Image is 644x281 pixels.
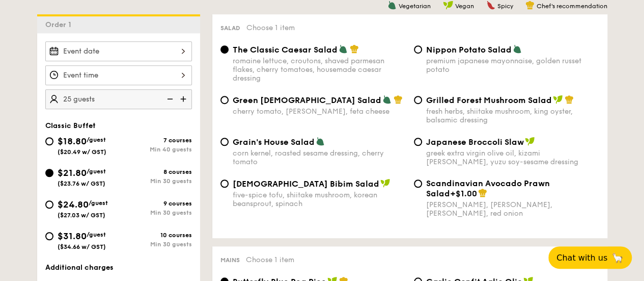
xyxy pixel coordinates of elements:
img: icon-chef-hat.a58ddaea.svg [478,188,487,197]
div: Min 30 guests [119,209,192,216]
span: $31.80 [58,231,87,242]
input: Scandinavian Avocado Prawn Salad+$1.00[PERSON_NAME], [PERSON_NAME], [PERSON_NAME], red onion [414,180,422,188]
div: Min 40 guests [119,146,192,153]
span: ($20.49 w/ GST) [58,148,106,156]
input: $24.80/guest($27.03 w/ GST)9 coursesMin 30 guests [45,200,53,209]
img: icon-vegan.f8ff3823.svg [553,95,563,104]
span: Chat with us [556,253,607,263]
span: /guest [87,231,106,238]
span: 🦙 [611,252,624,264]
span: [DEMOGRAPHIC_DATA] Bibim Salad [233,179,379,189]
input: Green [DEMOGRAPHIC_DATA] Saladcherry tomato, [PERSON_NAME], feta cheese [220,96,229,104]
input: Event time [45,65,192,85]
span: Classic Buffet [45,121,96,130]
span: Green [DEMOGRAPHIC_DATA] Salad [233,95,381,105]
input: Nippon Potato Saladpremium japanese mayonnaise, golden russet potato [414,45,422,54]
div: premium japanese mayonnaise, golden russet potato [426,57,599,74]
div: greek extra virgin olive oil, kizami [PERSON_NAME], yuzu soy-sesame dressing [426,149,599,166]
span: +$1.00 [450,189,477,198]
img: icon-reduce.1d2dbef1.svg [161,89,177,109]
input: The Classic Caesar Saladromaine lettuce, croutons, shaved parmesan flakes, cherry tomatoes, house... [220,45,229,54]
span: Spicy [497,3,513,10]
span: ($34.66 w/ GST) [58,243,106,250]
input: Number of guests [45,89,192,109]
div: Min 30 guests [119,241,192,248]
div: corn kernel, roasted sesame dressing, cherry tomato [233,149,406,166]
img: icon-vegan.f8ff3823.svg [443,1,453,10]
input: $31.80/guest($34.66 w/ GST)10 coursesMin 30 guests [45,232,53,240]
span: Vegetarian [399,3,431,10]
img: icon-vegan.f8ff3823.svg [380,178,390,188]
div: five-spice tofu, shiitake mushroom, korean beansprout, spinach [233,191,406,208]
div: cherry tomato, [PERSON_NAME], feta cheese [233,107,406,116]
img: icon-chef-hat.a58ddaea.svg [565,95,574,104]
span: Salad [220,24,240,32]
span: Grilled Forest Mushroom Salad [426,95,552,105]
div: 8 courses [119,168,192,175]
img: icon-chef-hat.a58ddaea.svg [394,95,403,104]
div: fresh herbs, shiitake mushroom, king oyster, balsamic dressing [426,107,599,124]
input: Japanese Broccoli Slawgreek extra virgin olive oil, kizami [PERSON_NAME], yuzu soy-sesame dressing [414,138,422,146]
img: icon-vegetarian.fe4039eb.svg [339,44,348,54]
span: ($23.76 w/ GST) [58,180,105,187]
img: icon-vegetarian.fe4039eb.svg [316,137,325,146]
input: $21.80/guest($23.76 w/ GST)8 coursesMin 30 guests [45,169,53,177]
span: $21.80 [58,167,87,178]
img: icon-add.58712e84.svg [177,89,192,109]
input: Grain's House Saladcorn kernel, roasted sesame dressing, cherry tomato [220,138,229,146]
span: Vegan [455,3,474,10]
span: Nippon Potato Salad [426,45,512,55]
span: /guest [87,168,106,175]
div: 10 courses [119,232,192,239]
span: /guest [87,136,106,143]
span: Choose 1 item [246,256,294,264]
input: $18.80/guest($20.49 w/ GST)7 coursesMin 40 guests [45,137,53,145]
div: romaine lettuce, croutons, shaved parmesan flakes, cherry tomatoes, housemade caesar dressing [233,57,406,83]
img: icon-spicy.37a8142b.svg [486,1,495,10]
span: $24.80 [58,199,89,210]
button: Chat with us🦙 [548,246,632,269]
span: Scandinavian Avocado Prawn Salad [426,178,550,198]
span: $18.80 [58,136,87,147]
div: Min 30 guests [119,177,192,185]
input: Grilled Forest Mushroom Saladfresh herbs, shiitake mushroom, king oyster, balsamic dressing [414,96,422,104]
span: Choose 1 item [246,23,295,32]
span: /guest [89,199,108,207]
span: ($27.03 w/ GST) [58,212,105,219]
span: Order 1 [45,20,75,29]
img: icon-chef-hat.a58ddaea.svg [525,1,535,10]
span: Grain's House Salad [233,137,315,147]
img: icon-chef-hat.a58ddaea.svg [350,44,359,54]
div: 7 courses [119,137,192,144]
input: Event date [45,41,192,61]
span: Japanese Broccoli Slaw [426,137,524,147]
img: icon-vegetarian.fe4039eb.svg [513,44,522,54]
img: icon-vegan.f8ff3823.svg [525,137,535,146]
img: icon-vegetarian.fe4039eb.svg [382,95,391,104]
span: Chef's recommendation [537,3,607,10]
div: [PERSON_NAME], [PERSON_NAME], [PERSON_NAME], red onion [426,200,599,218]
img: icon-vegetarian.fe4039eb.svg [387,1,397,10]
span: Mains [220,257,240,264]
div: 9 courses [119,200,192,207]
div: Additional charges [45,263,192,273]
span: The Classic Caesar Salad [233,45,338,55]
input: [DEMOGRAPHIC_DATA] Bibim Saladfive-spice tofu, shiitake mushroom, korean beansprout, spinach [220,180,229,188]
